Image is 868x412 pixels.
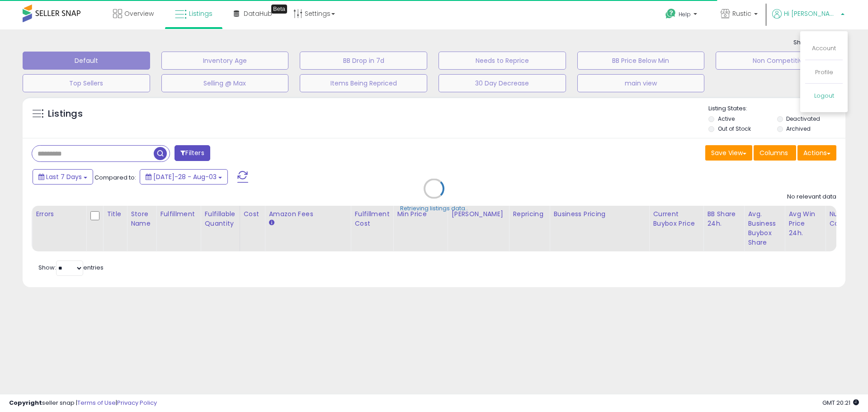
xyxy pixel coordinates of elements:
[300,52,427,70] button: BB Drop in 7d
[244,9,272,18] span: DataHub
[23,74,150,92] button: Top Sellers
[161,74,289,92] button: Selling @ Max
[772,9,844,29] a: Hi [PERSON_NAME]
[793,38,845,47] span: Show Analytics
[577,74,705,92] button: main view
[161,52,289,70] button: Inventory Age
[812,44,836,52] a: Account
[77,398,116,407] a: Terms of Use
[117,398,157,407] a: Privacy Policy
[124,9,154,18] span: Overview
[400,204,468,213] div: Retrieving listings data..
[815,68,833,76] a: Profile
[732,9,751,18] span: Rustic
[665,8,676,19] i: Get Help
[822,398,859,407] span: 2025-08-11 20:21 GMT
[23,52,150,70] button: Default
[300,74,427,92] button: Items Being Repriced
[9,399,157,407] div: seller snap | |
[814,91,834,100] a: Logout
[658,1,706,29] a: Help
[439,52,566,70] button: Needs to Reprice
[784,9,838,18] span: Hi [PERSON_NAME]
[9,398,42,407] strong: Copyright
[716,52,843,70] button: Non Competitive
[439,74,566,92] button: 30 Day Decrease
[679,10,691,18] span: Help
[577,52,705,70] button: BB Price Below Min
[271,5,287,14] div: Tooltip anchor
[189,9,212,18] span: Listings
